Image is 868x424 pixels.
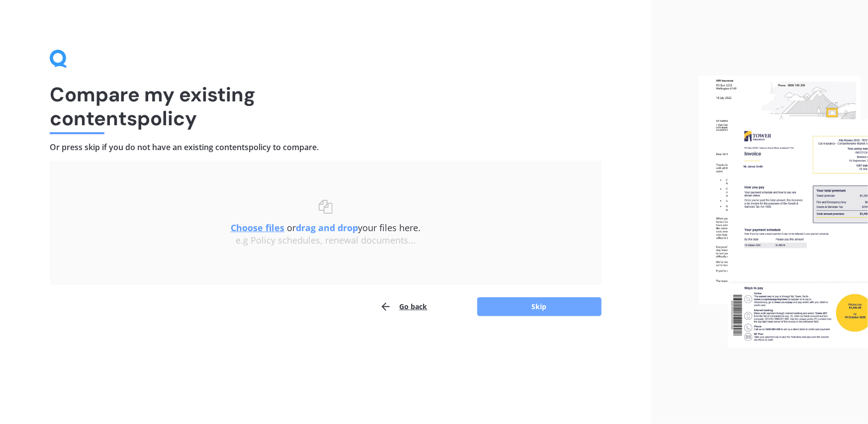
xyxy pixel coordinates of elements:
[50,142,602,153] h4: Or press skip if you do not have an existing contents policy to compare.
[698,76,868,349] img: files.webp
[380,297,428,317] button: Go back
[231,222,284,234] u: Choose files
[477,297,602,316] button: Skip
[296,222,358,234] b: drag and drop
[231,222,421,234] span: or your files here.
[70,235,582,246] div: e.g Policy schedules, renewal documents...
[50,83,602,130] h1: Compare my existing contents policy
